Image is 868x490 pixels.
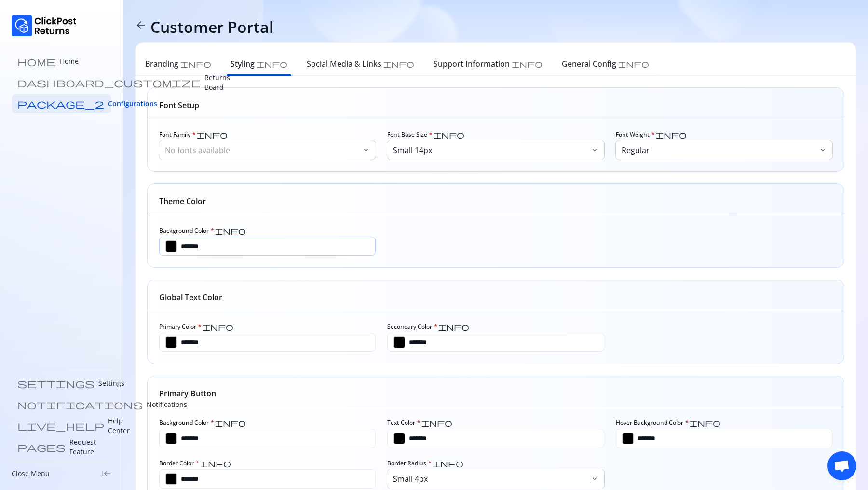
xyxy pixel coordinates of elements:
span: arrow_back [135,19,147,31]
span: Text Color [387,419,420,427]
span: Font Family [159,131,196,139]
span: info [618,60,649,68]
span: Font Base Size [387,131,433,139]
span: info [215,227,246,235]
span: info [690,419,720,427]
input: Color picker [393,336,405,348]
p: Notifications [147,400,187,409]
p: Help Center [108,416,130,435]
span: info [197,131,228,139]
span: info [203,323,233,331]
span: keyboard_arrow_down [591,146,598,154]
div: Open chat [827,451,856,480]
p: Returns Board [204,73,230,92]
span: live_help [17,421,104,431]
h6: Primary Button [159,388,216,399]
span: info [215,419,246,427]
span: keyboard_arrow_down [591,475,598,483]
input: Color picker [622,433,634,444]
span: info [180,60,211,68]
span: info [200,460,231,467]
h6: General Config [562,58,616,70]
a: notifications Notifications [12,395,111,414]
h6: Styling [231,58,255,70]
h6: Global Text Color [159,292,222,303]
h6: Font Setup [159,99,199,111]
p: Regular [622,144,817,156]
input: Color picker [165,433,177,444]
span: Hover Background Color [616,419,689,427]
span: home [17,56,56,66]
span: Background Color [159,419,214,427]
p: Settings [98,378,124,388]
span: info [383,60,414,68]
span: keyboard_arrow_down [819,146,827,154]
span: Background Color [159,227,214,235]
a: settings Settings [12,374,111,393]
span: dashboard_customize [17,78,201,87]
input: Color picker [165,473,177,485]
h6: Theme Color [159,196,206,207]
a: pages Request Feature [12,437,111,457]
p: Small 14px [393,144,588,156]
span: info [433,460,463,467]
input: Color picker [393,433,405,444]
a: home Home [12,52,111,71]
p: Home [60,56,79,66]
span: info [434,131,464,139]
input: Color picker [165,240,177,252]
span: notifications [17,400,143,409]
button: Small 14px [387,140,604,160]
h6: Support Information [434,58,510,70]
button: Regular [616,140,832,160]
span: info [257,60,287,68]
span: Border Color [159,460,199,467]
p: Small 4px [393,473,588,485]
input: Color picker [165,336,177,348]
button: Small 4px [387,469,604,489]
a: dashboard_customize Returns Board [12,73,111,92]
span: info [656,131,687,139]
span: settings [17,378,95,388]
a: live_help Help Center [12,416,111,435]
span: info [438,323,469,331]
p: No fonts available [165,144,360,156]
span: Border Radius [387,460,432,467]
p: Close Menu [12,469,50,478]
h4: Customer Portal [150,17,273,37]
span: info [421,419,452,427]
span: info [512,60,542,68]
span: keyboard_tab_rtl [102,469,111,478]
span: package_2 [17,99,104,109]
img: Logo [12,15,77,36]
h6: Social Media & Links [307,58,381,70]
p: Request Feature [69,437,106,457]
a: package_2 Configurations [12,94,111,113]
span: Font Weight [616,131,655,139]
button: No fonts available [159,140,376,160]
span: pages [17,442,66,452]
span: Secondary Color [387,323,437,331]
h6: Branding [145,58,178,70]
div: Close Menukeyboard_tab_rtl [12,469,111,478]
span: Primary Color [159,323,202,331]
span: keyboard_arrow_down [362,146,370,154]
span: Configurations [108,99,157,109]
